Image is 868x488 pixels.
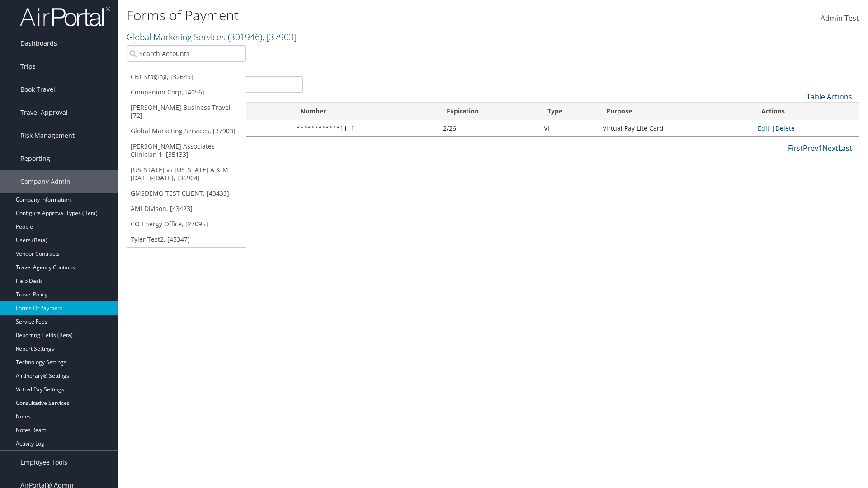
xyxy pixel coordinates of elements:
[20,124,75,147] span: Risk Management
[127,186,246,201] a: GMSDEMO TEST CLIENT, [43433]
[439,103,539,120] th: Expiration: activate to sort column ascending
[20,101,68,124] span: Travel Approval
[127,162,246,186] a: [US_STATE] vs [US_STATE] A & M [DATE]-[DATE], [36904]
[539,120,598,136] td: VI
[127,216,246,232] a: CO Energy Office, [27095]
[127,69,246,84] a: CBT Staging, [32649]
[127,84,246,100] a: Companion Corp, [4056]
[127,123,246,139] a: Global Marketing Services, [37903]
[803,143,818,153] a: Prev
[292,103,439,120] th: Number
[598,103,753,120] th: Purpose: activate to sort column descending
[127,201,246,216] a: AMI Divison, [43423]
[821,5,859,33] a: Admin Test
[127,31,297,43] a: Global Marketing Services
[439,120,539,136] td: 2/26
[20,55,36,78] span: Trips
[753,103,859,120] th: Actions
[822,143,838,153] a: Next
[228,31,262,43] span: ( 301946 )
[775,124,795,132] a: Delete
[20,6,110,27] img: airportal-logo.png
[262,31,297,43] span: , [ 37903 ]
[127,100,246,123] a: [PERSON_NAME] Business Travel, [72]
[788,143,803,153] a: First
[753,120,859,136] td: |
[818,143,822,153] a: 1
[20,170,71,193] span: Company Admin
[598,120,753,136] td: Virtual Pay Lite Card
[821,13,859,23] span: Admin Test
[807,92,852,102] a: Table Actions
[20,147,50,170] span: Reporting
[127,6,615,25] h1: Forms of Payment
[127,139,246,162] a: [PERSON_NAME] Associates - Clinician 1, [35133]
[127,45,246,62] input: Search Accounts
[539,103,598,120] th: Type
[838,143,852,153] a: Last
[20,78,55,101] span: Book Travel
[758,124,769,132] a: Edit
[20,451,67,474] span: Employee Tools
[127,232,246,247] a: Tyler Test2, [45347]
[20,32,57,55] span: Dashboards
